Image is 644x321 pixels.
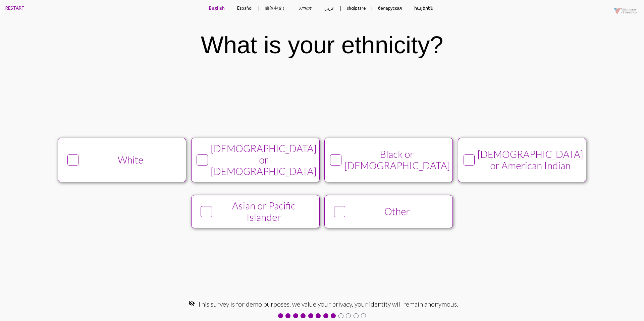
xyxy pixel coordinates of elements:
button: Asian or Pacific Islander [191,195,320,228]
div: Asian or Pacific Islander [215,200,313,223]
button: [DEMOGRAPHIC_DATA] or [DEMOGRAPHIC_DATA] [191,138,320,182]
img: VOAmerica-1920-logo-pos-alpha-20210513.png [609,2,642,20]
div: [DEMOGRAPHIC_DATA] or American Indian [477,148,583,171]
button: [DEMOGRAPHIC_DATA] or American Indian [458,138,586,182]
button: Black or [DEMOGRAPHIC_DATA] [324,138,453,182]
div: [DEMOGRAPHIC_DATA] or [DEMOGRAPHIC_DATA] [211,143,317,177]
div: Other [348,206,446,217]
button: Other [324,195,453,228]
div: White [82,154,180,166]
div: Black or [DEMOGRAPHIC_DATA] [344,148,450,171]
button: White [58,138,186,182]
mat-icon: visibility_off [189,300,195,307]
span: This survey is for demo purposes, we value your privacy, your identity will remain anonymous. [198,300,458,308]
div: What is your ethnicity? [201,31,443,59]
